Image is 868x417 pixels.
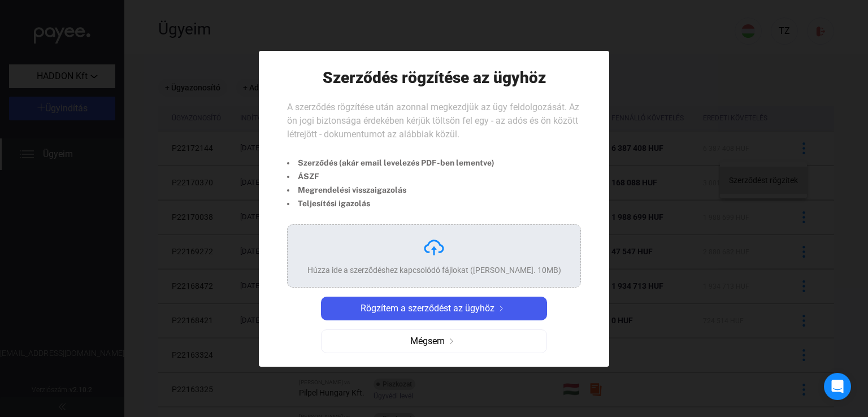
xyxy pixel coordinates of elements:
img: arrow-right-grey [445,338,458,344]
span: A szerződés rögzítése után azonnal megkezdjük az ügy feldolgozását. Az ön jogi biztonsága érdekéb... [287,102,579,140]
div: Open Intercom Messenger [824,373,851,400]
button: Rögzítem a szerződést az ügyhözarrow-right-white [321,297,547,320]
img: upload-cloud [423,236,445,259]
span: Mégsem [410,335,445,348]
img: arrow-right-white [494,306,508,311]
li: Megrendelési visszaigazolás [287,183,494,197]
li: Teljesítési igazolás [287,197,494,210]
h1: Szerződés rögzítése az ügyhöz [323,68,546,88]
li: Szerződés (akár email levelezés PDF-ben lementve) [287,156,494,170]
span: Rögzítem a szerződést az ügyhöz [361,302,494,315]
div: Húzza ide a szerződéshez kapcsolódó fájlokat ([PERSON_NAME]. 10MB) [307,264,561,276]
li: ÁSZF [287,170,494,183]
button: Mégsemarrow-right-grey [321,329,547,353]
